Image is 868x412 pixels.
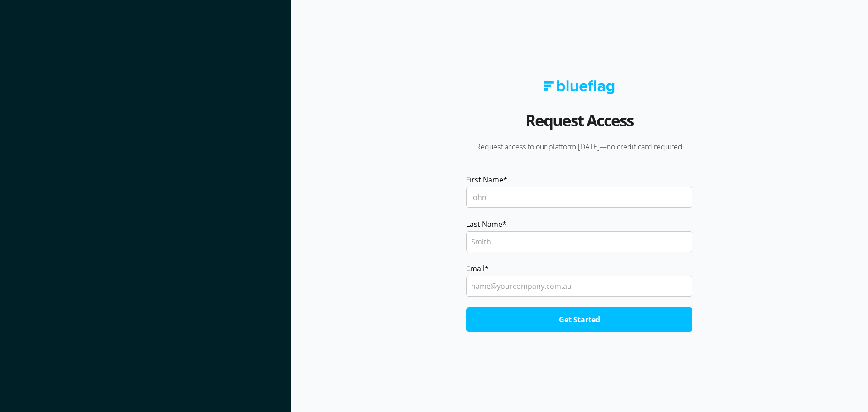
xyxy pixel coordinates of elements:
img: Blue Flag logo [544,80,615,94]
input: John [466,187,692,208]
input: Smith [466,231,692,252]
h2: Request Access [525,108,633,142]
span: Email [466,263,485,274]
span: First Name [466,174,503,185]
p: Request access to our platform [DATE]—no credit card required [453,142,705,152]
input: name@yourcompany.com.au [466,276,692,297]
span: Last Name [466,219,502,230]
input: Get Started [466,307,692,332]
